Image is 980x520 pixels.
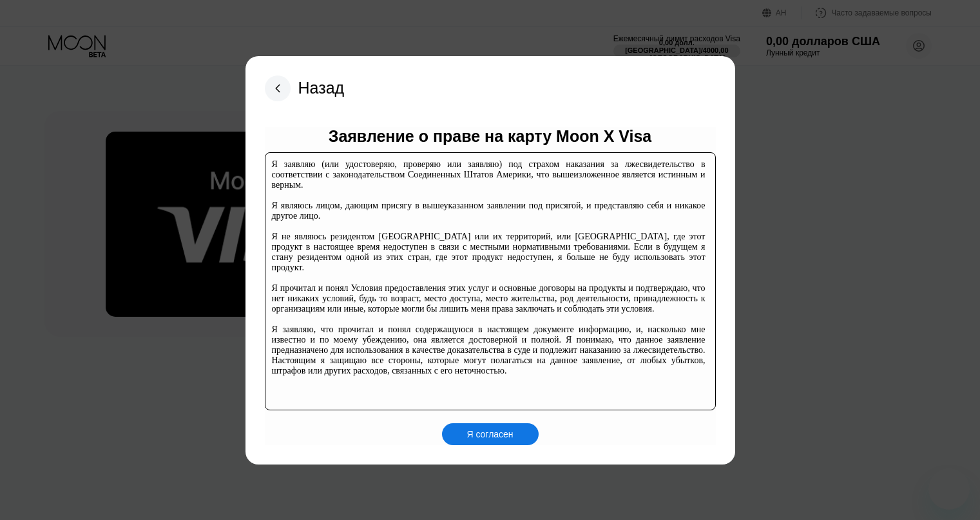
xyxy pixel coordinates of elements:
font: Заявление о праве на карту Moon X Visa [329,127,652,145]
font: Назад [298,79,345,97]
iframe: Кнопка запуска окна обмена сообщениями [928,468,970,510]
font: Я согласен [466,429,513,439]
div: Я согласен [442,423,539,445]
font: Я являюсь лицом, дающим присягу в вышеуказанном заявлении под присягой, и представляю себя и ника... [272,201,708,221]
div: Назад [265,75,345,101]
font: Я заявляю (или удостоверяю, проверяю или заявляю) под страхом наказания за лжесвидетельство в соо... [272,159,708,190]
font: Я не являюсь резидентом [GEOGRAPHIC_DATA] или их территорий, или [GEOGRAPHIC_DATA], где этот прод... [272,232,708,272]
font: Я прочитал и понял Условия предоставления этих услуг и основные договоры на продукты и подтвержда... [272,283,708,314]
font: Я заявляю, что прочитал и понял содержащуюся в настоящем документе информацию, и, насколько мне и... [272,325,708,375]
